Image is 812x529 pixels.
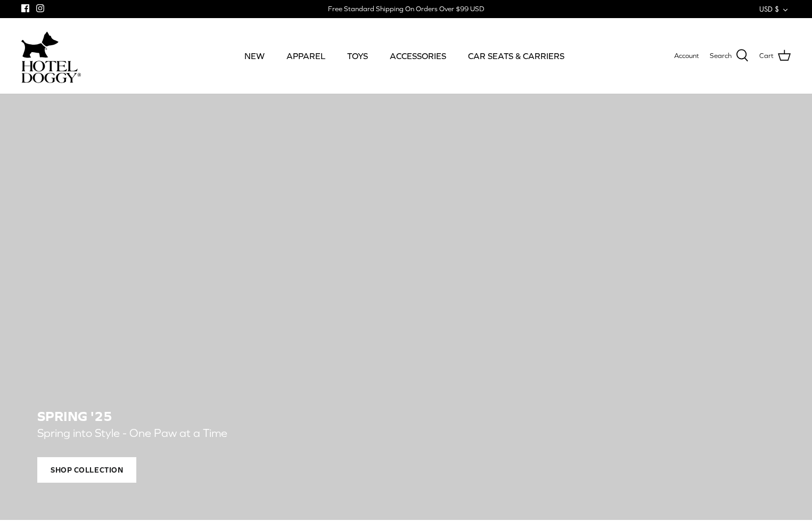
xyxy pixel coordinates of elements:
span: Account [674,52,699,60]
a: Cart [759,49,791,63]
a: CAR SEATS & CARRIERS [458,38,574,74]
a: Search [710,49,749,63]
a: Account [674,51,699,62]
div: Free Standard Shipping On Orders Over $99 USD [328,4,484,14]
a: hoteldoggycom [21,29,81,83]
a: NEW [235,38,274,74]
span: Search [710,51,732,62]
a: TOYS [338,38,378,74]
img: hoteldoggycom [21,61,81,83]
span: Cart [759,51,774,62]
p: Spring into Style - One Paw at a Time [37,424,522,443]
a: Free Standard Shipping On Orders Over $99 USD [328,1,484,17]
span: Shop Collection [37,457,136,483]
a: ACCESSORIES [380,38,456,74]
a: Facebook [21,4,29,12]
a: APPAREL [277,38,335,74]
div: Primary navigation [158,38,651,74]
a: Instagram [36,4,44,12]
h2: SPRING '25 [37,409,775,424]
img: dog-icon.svg [21,29,59,61]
